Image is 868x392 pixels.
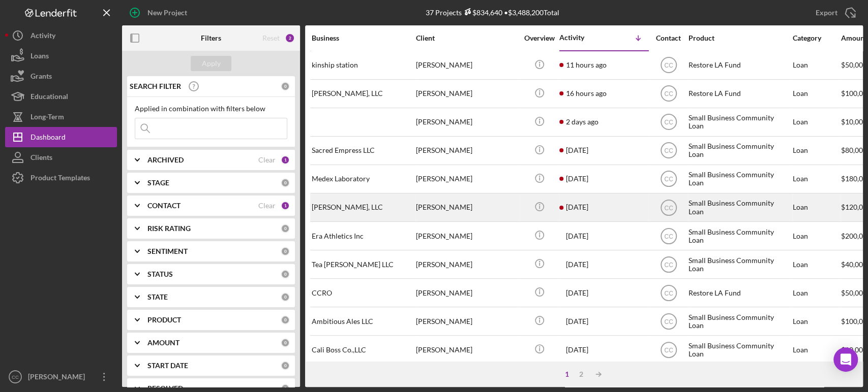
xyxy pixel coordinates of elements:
b: STATUS [147,270,173,278]
time: 2025-10-13 05:44 [566,61,607,69]
div: Loan [793,80,840,107]
div: [PERSON_NAME] [416,251,518,278]
button: CC[PERSON_NAME] [5,367,117,387]
div: Loan [793,308,840,335]
div: Restore LA Fund [689,80,790,107]
div: CCRO [312,279,413,306]
div: Open Intercom Messenger [833,347,858,372]
text: CC [664,204,673,211]
b: ARCHIVED [147,156,184,164]
div: Product Templates [31,168,90,190]
text: CC [664,347,673,354]
div: [PERSON_NAME] [416,166,518,192]
div: Small Business Community Loan [689,194,790,221]
div: [PERSON_NAME] [416,80,518,107]
div: Small Business Community Loan [689,308,790,335]
button: Loans [5,46,117,66]
div: Clear [258,202,276,210]
div: 0 [281,224,290,233]
div: 2 [285,33,295,43]
div: Reset [262,34,280,42]
div: Loan [793,222,840,249]
button: Export [805,3,863,23]
div: [PERSON_NAME], LLC [312,80,413,107]
div: Business [312,34,413,42]
b: CONTACT [147,202,181,210]
div: 0 [281,292,290,302]
time: 2025-10-11 00:50 [566,146,588,154]
b: SENTIMENT [147,247,188,255]
div: Loan [793,251,840,278]
time: 2025-10-10 20:05 [566,203,588,211]
div: Category [793,34,840,42]
div: Activity [31,25,55,48]
div: Applied in combination with filters below [135,105,287,113]
div: 0 [281,361,290,370]
text: CC [664,119,673,126]
b: START DATE [147,362,188,370]
div: [PERSON_NAME] [416,308,518,335]
b: SEARCH FILTER [130,82,181,90]
div: Small Business Community Loan [689,222,790,249]
a: Educational [5,86,117,107]
button: Dashboard [5,127,117,147]
div: Small Business Community Loan [689,137,790,164]
span: $80,000 [841,146,867,154]
span: $10,000 [841,117,867,126]
text: CC [664,289,673,297]
time: 2025-10-13 00:37 [566,89,607,97]
text: CC [664,261,673,268]
div: Small Business Community Loan [689,166,790,192]
span: $50,000 [841,60,867,69]
div: Small Business Community Loan [689,251,790,278]
b: RISK RATING [147,224,191,233]
time: 2025-10-11 18:17 [566,118,598,126]
div: 1 [281,155,290,165]
text: CC [664,62,673,69]
div: Clear [258,156,276,164]
div: [PERSON_NAME] [416,137,518,164]
button: New Project [122,3,197,23]
div: Client [416,34,518,42]
b: STATE [147,293,168,301]
b: PRODUCT [147,316,181,324]
div: Restore LA Fund [689,52,790,79]
div: Sacred Empress LLC [312,137,413,164]
div: Export [816,3,837,23]
div: kinship station [312,52,413,79]
div: Activity [559,34,604,42]
div: Cali Boss Co.,LLC [312,336,413,363]
button: Apply [191,56,231,71]
div: [PERSON_NAME] [416,279,518,306]
div: [PERSON_NAME] [416,336,518,363]
div: 0 [281,270,290,279]
div: Grants [31,66,52,89]
div: Medex Laboratory [312,166,413,192]
div: Loan [793,336,840,363]
div: Loan [793,166,840,192]
a: Grants [5,66,117,86]
div: Loan [793,194,840,221]
div: Clients [31,147,52,170]
button: Product Templates [5,168,117,188]
b: STAGE [147,179,169,187]
div: Long-Term [31,107,64,129]
time: 2025-10-10 23:58 [566,175,588,183]
div: Loans [31,46,49,69]
div: 0 [281,178,290,187]
div: Era Athletics Inc [312,222,413,249]
text: CC [12,374,19,380]
button: Clients [5,147,117,168]
time: 2025-10-10 19:28 [566,232,588,240]
div: 1 [281,201,290,210]
div: Loan [793,109,840,136]
div: Loan [793,52,840,79]
div: Apply [202,56,221,71]
span: $40,000 [841,260,867,269]
div: 2 [574,370,588,378]
div: Tea [PERSON_NAME] LLC [312,251,413,278]
div: Small Business Community Loan [689,336,790,363]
